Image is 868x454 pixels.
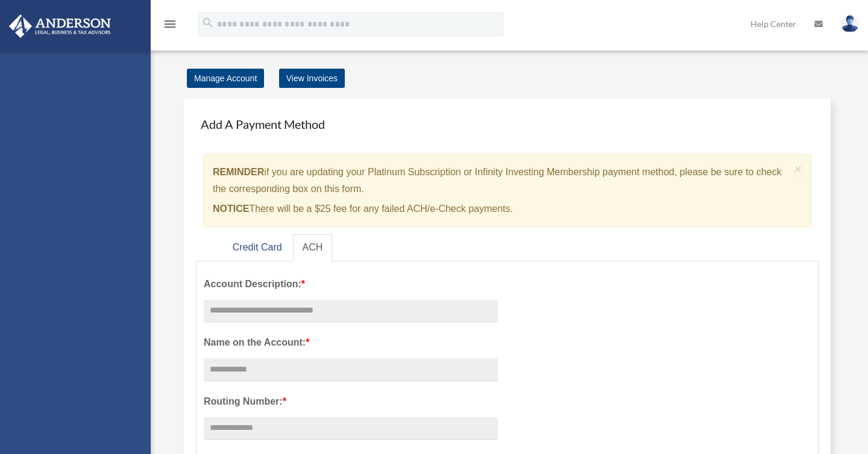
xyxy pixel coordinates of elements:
[204,393,498,410] label: Routing Number:
[204,276,498,293] label: Account Description:
[187,69,264,88] a: Manage Account
[163,17,177,31] i: menu
[5,14,115,38] img: Anderson Advisors Platinum Portal
[201,16,215,30] i: search
[841,15,859,33] img: User Pic
[213,204,249,214] strong: NOTICE
[293,234,333,261] a: ACH
[794,163,802,175] button: Close
[213,167,264,177] strong: REMINDER
[223,234,292,261] a: Credit Card
[203,154,811,227] div: if you are updating your Platinum Subscription or Infinity Investing Membership payment method, p...
[204,334,498,351] label: Name on the Account:
[163,21,177,31] a: menu
[196,111,819,137] h4: Add A Payment Method
[213,201,790,217] p: There will be a $25 fee for any failed ACH/e-Check payments.
[794,162,802,176] span: ×
[279,69,345,88] a: View Invoices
